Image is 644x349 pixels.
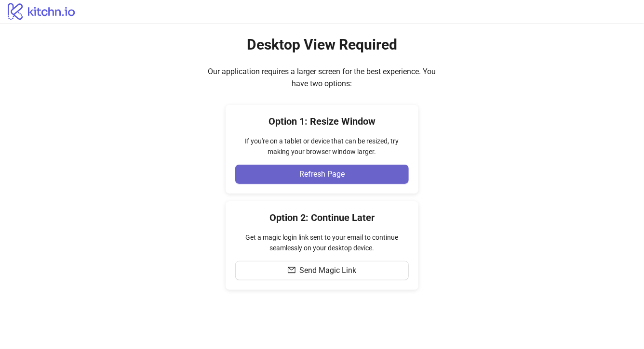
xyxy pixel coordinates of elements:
[299,266,356,275] span: Send Magic Link
[235,211,409,224] h4: Option 2: Continue Later
[235,232,409,253] div: Get a magic login link sent to your email to continue seamlessly on your desktop device.
[201,65,443,90] div: Our application requires a larger screen for the best experience. You have two options:
[247,36,397,54] h2: Desktop View Required
[288,266,295,274] span: mail
[235,115,409,128] h4: Option 1: Resize Window
[235,165,409,184] button: Refresh Page
[299,170,345,179] span: Refresh Page
[235,136,409,157] div: If you're on a tablet or device that can be resized, try making your browser window larger.
[235,261,409,280] button: Send Magic Link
